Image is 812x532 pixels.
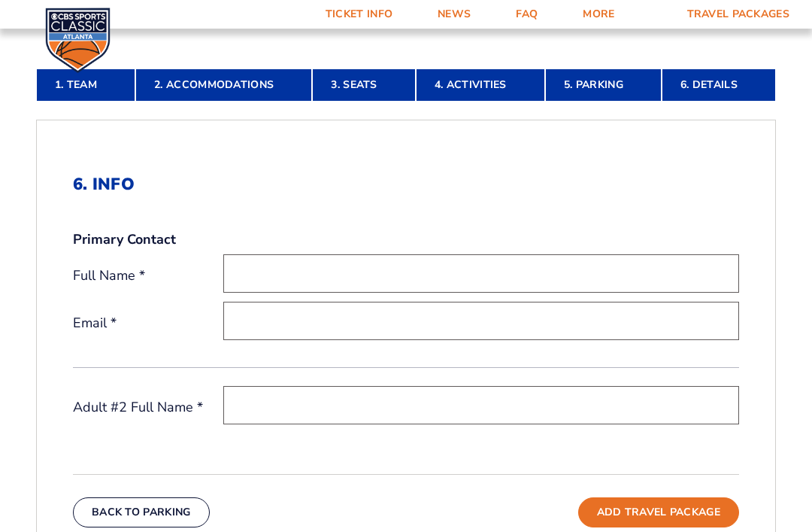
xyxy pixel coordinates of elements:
img: CBS Sports Classic [45,8,111,73]
a: 4. Activities [416,68,545,102]
button: Add Travel Package [578,497,739,527]
strong: Primary Contact [73,230,176,249]
label: Full Name * [73,266,223,285]
a: 5. Parking [545,68,662,102]
button: Back To Parking [73,497,210,527]
a: 1. Team [36,68,135,102]
label: Adult #2 Full Name * [73,398,223,417]
a: 3. Seats [312,68,415,102]
a: 2. Accommodations [135,68,312,102]
label: Email * [73,314,223,333]
h2: 6. Info [73,175,739,194]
